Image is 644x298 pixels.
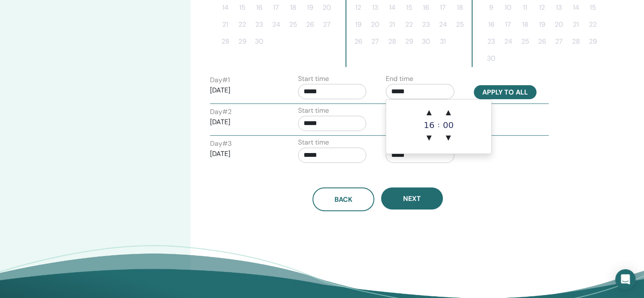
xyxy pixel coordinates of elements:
label: Start time [298,74,329,84]
button: 27 [367,33,384,50]
span: ▲ [420,104,437,121]
button: 22 [401,16,417,33]
button: 19 [533,16,550,33]
button: 18 [517,16,533,33]
button: 24 [434,16,451,33]
button: 25 [517,33,533,50]
button: 17 [500,16,517,33]
span: Next [403,194,421,203]
button: 22 [584,16,601,33]
button: 28 [384,33,401,50]
p: [DATE] [210,117,279,127]
button: 24 [500,33,517,50]
button: 23 [417,16,434,33]
button: 21 [217,16,234,33]
button: 29 [584,33,601,50]
button: 20 [367,16,384,33]
button: 21 [384,16,401,33]
span: ▼ [440,129,457,146]
p: [DATE] [210,85,279,95]
div: 00 [440,121,457,129]
button: 16 [483,16,500,33]
button: 27 [318,16,335,33]
label: Day # 2 [210,107,232,117]
label: End time [386,74,413,84]
button: 31 [434,33,451,50]
div: Open Intercom Messenger [615,269,636,290]
button: 29 [401,33,417,50]
div: 16 [420,121,437,129]
button: Next [381,187,443,209]
button: Apply to all [474,85,536,99]
label: Day # 1 [210,75,230,85]
div: : [437,104,439,146]
button: 26 [350,33,367,50]
button: 22 [234,16,251,33]
button: 30 [417,33,434,50]
button: 25 [285,16,301,33]
button: 27 [550,33,567,50]
button: 24 [268,16,285,33]
button: 26 [301,16,318,33]
button: 28 [567,33,584,50]
button: 26 [533,33,550,50]
label: Start time [298,106,329,116]
button: 19 [350,16,367,33]
span: Back [334,195,352,204]
button: Back [312,187,374,211]
button: 28 [217,33,234,50]
label: Day # 3 [210,139,232,149]
button: 29 [234,33,251,50]
label: Start time [298,137,329,148]
span: ▲ [440,104,457,121]
span: ▼ [420,129,437,146]
button: 21 [567,16,584,33]
button: 23 [483,33,500,50]
button: 25 [451,16,468,33]
button: 23 [251,16,268,33]
button: 30 [483,50,500,67]
p: [DATE] [210,149,279,159]
button: 20 [550,16,567,33]
button: 30 [251,33,268,50]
